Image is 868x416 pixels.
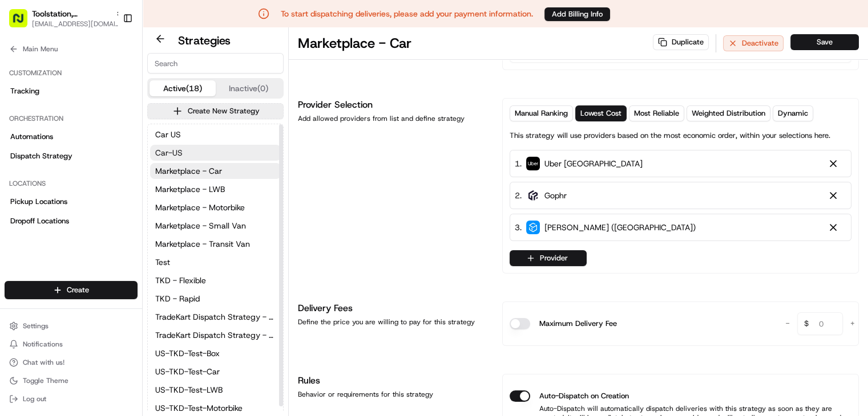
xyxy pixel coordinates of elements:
[653,34,709,50] button: Duplicate
[544,158,643,169] span: Uber [GEOGRAPHIC_DATA]
[154,62,208,71] span: 29 minutes ago
[155,384,223,395] span: US-TKD-Test-LWB
[143,293,202,307] div: Yes, thank you.
[37,263,94,272] span: [PERSON_NAME]
[5,64,138,82] div: Customization
[539,390,629,402] label: Auto-Dispatch on Creation
[155,147,183,158] span: Car-US
[281,8,533,19] p: To start dispatching deliveries, please add your payment information.
[155,275,206,286] span: TKD - Flexible
[42,91,79,104] p: Pleasure!
[634,108,679,119] span: Most Reliable
[5,109,138,128] div: Orchestration
[74,145,202,173] div: What is your email [PERSON_NAME]?
[5,391,138,407] button: Log out
[5,281,138,299] button: Create
[5,354,138,370] button: Chat with us!
[155,220,246,231] span: Marketplace - Small Van
[23,219,32,229] img: 1736555255976-a54dd68f-1ca7-489b-9aae-adbdc363a1c4
[687,105,770,121] button: Weighted Distribution
[10,197,67,207] span: Pickup Locations
[515,189,567,202] div: 2 .
[150,327,281,343] button: TradeKart Dispatch Strategy - Choice Assign
[510,105,573,121] button: Manual Ranking
[298,390,488,399] div: Behavior or requirements for this strategy
[5,212,138,230] a: Dropoff Locations
[155,165,222,177] span: Marketplace - Car
[575,105,627,121] button: Lowest Cost
[11,238,30,256] img: Grace Nketiah
[5,174,138,193] div: Locations
[150,291,281,307] button: TKD - Rapid
[150,272,281,288] button: TKD - Flexible
[102,115,156,124] span: 29 minutes ago
[23,44,58,54] span: Main Menu
[580,108,621,119] span: Lowest Cost
[155,402,243,414] span: US-TKD-Test-Motorbike
[515,157,643,170] div: 1 .
[150,345,281,361] a: US-TKD-Test-Box
[150,181,281,197] a: Marketplace - LWB
[155,293,200,304] span: TKD - Rapid
[32,19,123,28] button: [EMAIL_ADDRESS][DOMAIN_NAME]
[178,32,231,48] h2: Strategies
[526,189,540,202] img: gophr-logo.jpg
[10,216,69,226] span: Dropoff Locations
[23,376,68,385] span: Toggle Theme
[102,263,156,272] span: 24 minutes ago
[298,98,488,112] h1: Provider Selection
[5,5,118,32] button: Toolstation, [GEOGRAPHIC_DATA][EMAIL_ADDRESS][DOMAIN_NAME]
[510,250,587,266] button: Provider
[150,163,281,179] a: Marketplace - Car
[147,53,284,74] input: Search
[23,340,63,349] span: Notifications
[155,256,170,268] span: Test
[526,157,540,170] img: uber-new-logo.jpeg
[5,239,138,258] div: Billing
[155,329,276,341] span: TradeKart Dispatch Strategy - Choice Assign
[539,318,617,329] label: Maximum Delivery Fee
[150,400,281,416] button: US-TKD-Test-Motorbike
[155,366,220,377] span: US-TKD-Test-Car
[23,101,32,110] img: 1736555255976-a54dd68f-1ca7-489b-9aae-adbdc363a1c4
[5,41,138,57] button: Main Menu
[42,209,179,223] p: [EMAIL_ADDRESS][DOMAIN_NAME]
[150,199,281,215] button: Marketplace - Motorbike
[150,80,216,96] button: Active (18)
[298,114,488,123] div: Add allowed providers from list and define strategy
[150,254,281,270] a: Test
[5,128,138,146] a: Automations
[154,181,208,190] span: 26 minutes ago
[11,208,30,226] img: Grace Nketiah
[23,321,49,331] span: Settings
[692,108,765,119] span: Weighted Distribution
[150,364,281,380] button: US-TKD-Test-Car
[147,103,284,119] button: Create New Strategy
[790,34,859,50] button: Save
[778,108,808,119] span: Dynamic
[150,382,281,398] button: US-TKD-Test-LWB
[150,127,281,142] button: Car US
[10,151,72,161] span: Dispatch Strategy
[23,358,64,367] span: Chat with us!
[629,105,684,121] button: Most Reliable
[544,7,610,21] button: Add Billing Info
[67,285,89,295] span: Create
[197,320,211,333] button: Send
[510,130,830,141] p: This strategy will use providers based on the most economic order, within your selections here.
[23,249,32,258] img: 1736555255976-a54dd68f-1ca7-489b-9aae-adbdc363a1c4
[5,82,138,100] a: Tracking
[155,311,276,323] span: TradeKart Dispatch Strategy - Auto Assign
[5,336,138,352] button: Notifications
[155,238,250,250] span: Marketplace - Transit Van
[155,183,225,195] span: Marketplace - LWB
[155,129,181,140] span: Car US
[32,8,111,19] button: Toolstation, [GEOGRAPHIC_DATA]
